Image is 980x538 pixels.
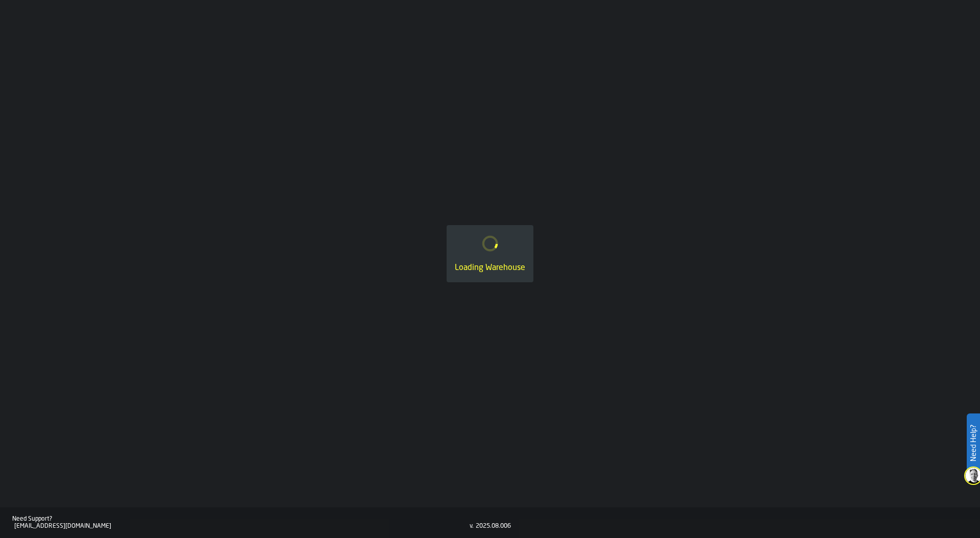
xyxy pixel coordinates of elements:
[968,414,979,472] label: Need Help?
[455,262,525,274] div: Loading Warehouse
[12,516,470,530] a: Need Support?[EMAIL_ADDRESS][DOMAIN_NAME]
[476,523,511,530] div: 2025.08.006
[14,523,470,530] div: [EMAIL_ADDRESS][DOMAIN_NAME]
[12,516,470,523] div: Need Support?
[470,523,474,530] div: v.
